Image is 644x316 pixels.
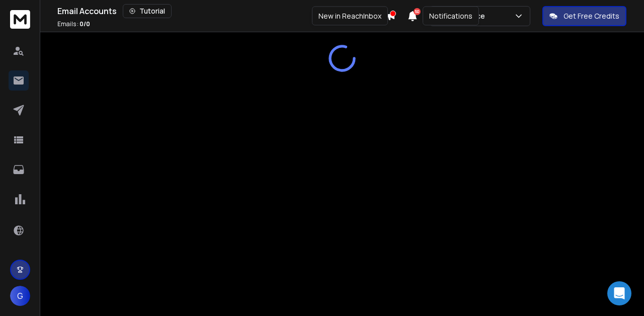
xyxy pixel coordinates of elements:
div: New in ReachInbox [312,7,388,26]
div: Open Intercom Messenger [607,281,631,305]
span: 50 [414,8,421,15]
p: Get Free Credits [563,11,619,21]
div: Notifications [423,7,479,26]
button: G [10,286,30,306]
span: 0 / 0 [79,20,90,28]
p: Emails : [57,20,90,28]
div: Email Accounts [57,4,385,18]
button: Get Free Credits [542,6,626,26]
button: Tutorial [123,4,172,18]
